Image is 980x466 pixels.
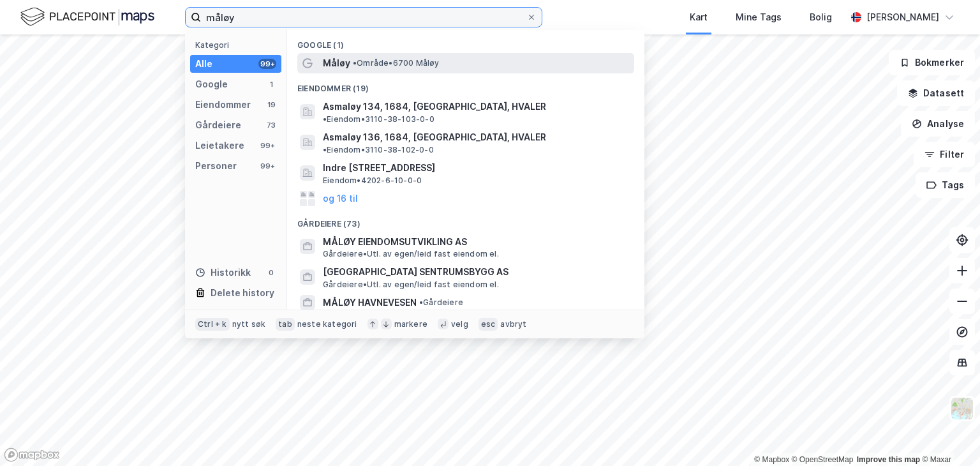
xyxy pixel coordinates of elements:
[323,145,434,155] span: Eiendom • 3110-38-102-0-0
[323,280,499,290] span: Gårdeiere • Utl. av egen/leid fast eiendom el.
[297,319,357,329] div: neste kategori
[323,295,417,310] span: MÅLØY HAVNEVESEN
[4,447,60,462] a: Mapbox homepage
[195,318,230,331] div: Ctrl + k
[195,77,228,92] div: Google
[201,8,526,27] input: Søk på adresse, matrikkel, gårdeiere, leietakere eller personer
[287,209,644,232] div: Gårdeiere (73)
[754,455,789,464] a: Mapbox
[195,265,251,280] div: Historikk
[266,120,276,130] div: 73
[232,319,266,329] div: nytt søk
[857,455,920,464] a: Improve this map
[323,114,327,124] span: •
[195,56,212,71] div: Alle
[258,59,276,69] div: 99+
[736,10,782,25] div: Mine Tags
[323,234,629,250] span: MÅLØY EIENDOMSUTVIKLING AS
[451,319,468,329] div: velg
[211,285,274,301] div: Delete history
[479,318,498,331] div: esc
[195,40,281,50] div: Kategori
[500,319,526,329] div: avbryt
[323,249,499,259] span: Gårdeiere • Utl. av egen/leid fast eiendom el.
[258,161,276,171] div: 99+
[901,111,975,137] button: Analyse
[323,99,546,114] span: Asmaløy 134, 1684, [GEOGRAPHIC_DATA], HVALER
[323,56,350,71] span: Måløy
[195,138,244,153] div: Leietakere
[195,97,251,112] div: Eiendommer
[690,10,708,25] div: Kart
[266,79,276,89] div: 1
[266,267,276,278] div: 0
[353,58,357,68] span: •
[394,319,427,329] div: markere
[914,142,975,167] button: Filter
[419,297,423,307] span: •
[258,140,276,151] div: 99+
[323,130,546,145] span: Asmaløy 136, 1684, [GEOGRAPHIC_DATA], HVALER
[323,176,422,186] span: Eiendom • 4202-6-10-0-0
[287,30,644,53] div: Google (1)
[792,455,854,464] a: OpenStreetMap
[419,297,463,308] span: Gårdeiere
[323,114,434,124] span: Eiendom • 3110-38-103-0-0
[950,396,974,421] img: Z
[866,10,939,25] div: [PERSON_NAME]
[323,160,629,176] span: Indre [STREET_ADDRESS]
[916,172,975,198] button: Tags
[889,50,975,75] button: Bokmerker
[323,191,358,206] button: og 16 til
[266,100,276,110] div: 19
[287,73,644,96] div: Eiendommer (19)
[353,58,440,68] span: Område • 6700 Måløy
[323,264,629,280] span: [GEOGRAPHIC_DATA] SENTRUMSBYGG AS
[195,117,241,133] div: Gårdeiere
[897,80,975,106] button: Datasett
[276,318,295,331] div: tab
[195,158,237,174] div: Personer
[20,6,154,28] img: logo.f888ab2527a4732fd821a326f86c7f29.svg
[810,10,832,25] div: Bolig
[916,405,980,466] iframe: Chat Widget
[323,145,327,154] span: •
